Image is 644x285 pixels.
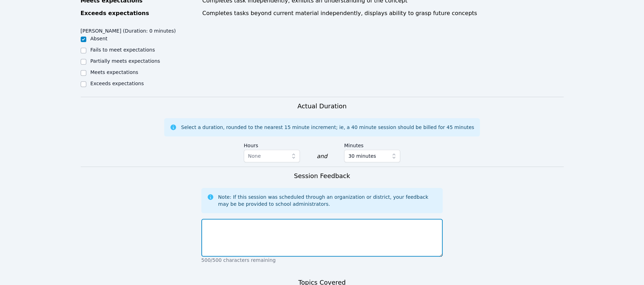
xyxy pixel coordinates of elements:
label: Fails to meet expectations [90,47,155,53]
div: and [317,152,327,161]
div: Completes tasks beyond current material independently, displays ability to grasp future concepts [202,9,564,18]
div: Note: If this session was scheduled through an organization or district, your feedback may be be ... [218,194,437,208]
label: Absent [90,36,108,41]
div: Select a duration, rounded to the nearest 15 minute increment; ie, a 40 minute session should be ... [181,124,474,131]
div: Exceeds expectations [81,9,198,18]
label: Meets expectations [90,69,139,75]
label: Exceeds expectations [90,81,144,86]
label: Hours [244,139,300,150]
p: 500/500 characters remaining [201,257,443,264]
label: Partially meets expectations [90,58,160,64]
button: 30 minutes [344,150,400,162]
button: None [244,150,300,162]
label: Minutes [344,139,400,150]
h3: Actual Duration [297,101,347,111]
h3: Session Feedback [294,171,350,181]
legend: [PERSON_NAME] (Duration: 0 minutes) [81,25,176,35]
span: 30 minutes [348,152,376,160]
span: None [248,153,261,159]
